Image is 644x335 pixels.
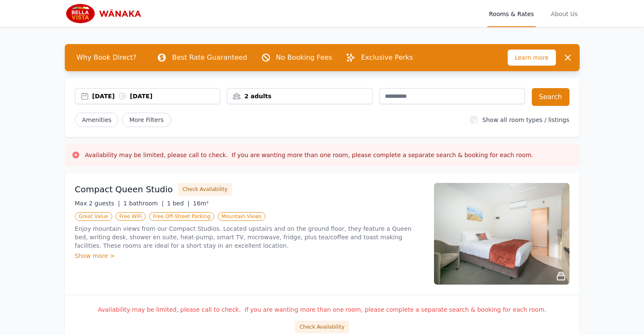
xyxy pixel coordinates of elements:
[116,212,146,221] span: Free WiFi
[75,212,112,221] span: Great Value
[532,88,569,106] button: Search
[85,151,533,159] h3: Availability may be limited, please call to check. If you are wanting more than one room, please ...
[172,53,247,63] p: Best Rate Guaranteed
[295,321,349,333] button: Check Availability
[218,212,265,221] span: Mountain Views
[482,116,569,123] label: Show all room types / listings
[167,200,189,207] span: 1 bed |
[508,50,556,66] span: Learn more
[75,200,120,207] span: Max 2 guests |
[361,53,413,63] p: Exclusive Perks
[122,113,171,127] span: More Filters
[65,3,146,24] img: Bella Vista Wanaka
[193,200,209,207] span: 16m²
[276,53,332,63] p: No Booking Fees
[92,92,220,100] div: [DATE] [DATE]
[75,183,173,195] h3: Compact Queen Studio
[70,49,144,66] span: Why Book Direct?
[75,305,569,314] p: Availability may be limited, please call to check. If you are wanting more than one room, please ...
[75,252,424,260] div: Show more >
[123,200,163,207] span: 1 bathroom |
[178,183,232,196] button: Check Availability
[75,113,119,127] button: Amenities
[75,224,424,250] p: Enjoy mountain views from our Compact Studios. Located upstairs and on the ground floor, they fea...
[227,92,372,100] div: 2 adults
[149,212,214,221] span: Free Off-Street Parking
